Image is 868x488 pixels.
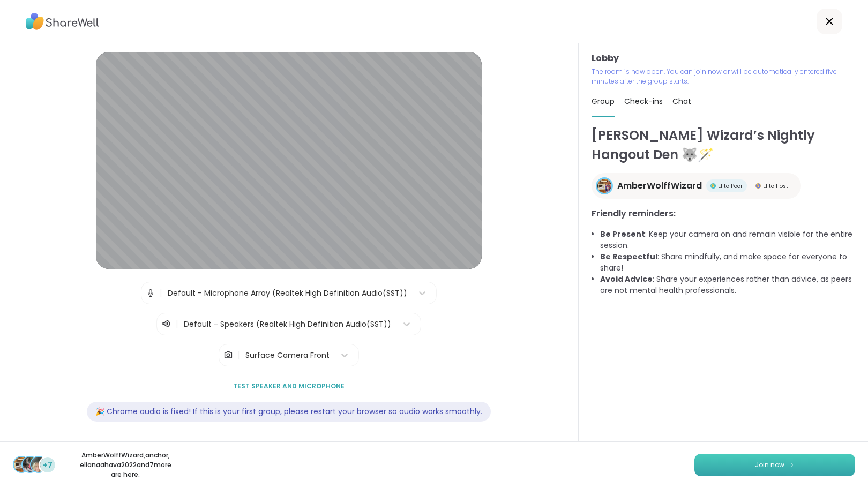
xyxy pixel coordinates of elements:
[592,173,801,199] a: AmberWolffWizardAmberWolffWizardElite PeerElite PeerElite HostElite Host
[600,229,855,251] li: : Keep your camera on and remain visible for the entire session.
[624,96,663,107] span: Check-ins
[592,52,855,65] h3: Lobby
[146,282,155,304] img: Microphone
[755,460,784,470] span: Join now
[600,251,657,262] b: Be Respectful
[87,402,491,422] div: 🎉 Chrome audio is fixed! If this is your first group, please restart your browser so audio works ...
[718,182,743,190] span: Elite Peer
[223,344,233,366] img: Camera
[710,183,716,189] img: Elite Peer
[694,454,855,476] button: Join now
[763,182,788,190] span: Elite Host
[229,375,349,397] button: Test speaker and microphone
[592,207,855,220] h3: Friendly reminders:
[592,126,855,164] h1: [PERSON_NAME] Wizard’s Nightly Hangout Den 🐺🪄
[592,67,855,86] p: The room is now open. You can join now or will be automatically entered five minutes after the gr...
[176,318,178,331] span: |
[600,274,855,296] li: : Share your experiences rather than advice, as peers are not mental health professionals.
[65,451,185,479] p: AmberWolffWizard , anchor , elianaahava2022 and 7 more are here.
[23,457,38,472] img: anchor
[600,229,645,239] b: Be Present
[592,96,615,107] span: Group
[600,251,855,274] li: : Share mindfully, and make space for everyone to share!
[672,96,691,107] span: Chat
[789,462,795,468] img: ShareWell Logomark
[26,9,99,34] img: ShareWell Logo
[14,457,29,472] img: AmberWolffWizard
[43,460,53,471] span: +7
[245,350,330,361] div: Surface Camera Front
[160,282,162,304] span: |
[168,288,407,299] div: Default - Microphone Array (Realtek High Definition Audio(SST))
[755,183,761,189] img: Elite Host
[233,381,345,391] span: Test speaker and microphone
[600,274,653,284] b: Avoid Advice
[597,179,611,193] img: AmberWolffWizard
[31,457,46,472] img: elianaahava2022
[237,344,240,366] span: |
[617,179,702,192] span: AmberWolffWizard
